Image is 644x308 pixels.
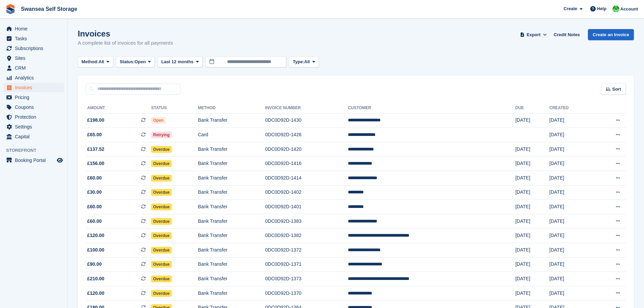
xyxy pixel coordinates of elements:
[3,63,64,73] a: menu
[549,113,593,128] td: [DATE]
[198,272,265,286] td: Bank Transfer
[549,214,593,229] td: [DATE]
[151,204,172,210] span: Overdue
[3,102,64,112] a: menu
[87,275,104,282] span: £210.00
[198,257,265,272] td: Bank Transfer
[135,58,146,65] span: Open
[3,83,64,92] a: menu
[265,128,348,142] td: 0DC0D92D-1426
[588,29,634,40] a: Create an Invoice
[198,200,265,214] td: Bank Transfer
[56,156,64,164] a: Preview store
[158,56,202,68] button: Last 12 months
[151,247,172,254] span: Overdue
[265,157,348,171] td: 0DC0D92D-1416
[198,142,265,157] td: Bank Transfer
[15,102,55,112] span: Coupons
[515,229,549,243] td: [DATE]
[549,128,593,142] td: [DATE]
[198,171,265,186] td: Bank Transfer
[15,112,55,122] span: Protection
[151,146,172,153] span: Overdue
[515,142,549,157] td: [DATE]
[620,6,638,13] span: Account
[597,5,606,12] span: Help
[78,56,113,68] button: Method: All
[151,290,172,297] span: Overdue
[78,39,173,47] p: A complete list of invoices for all payments
[81,58,99,65] span: Method:
[161,58,193,65] span: Last 12 months
[515,103,549,114] th: Due
[265,272,348,286] td: 0DC0D92D-1373
[151,261,172,268] span: Overdue
[265,243,348,258] td: 0DC0D92D-1372
[198,243,265,258] td: Bank Transfer
[87,232,104,239] span: £120.00
[87,218,102,225] span: £60.00
[265,171,348,186] td: 0DC0D92D-1414
[613,5,619,12] img: Andrew Robbins
[265,214,348,229] td: 0DC0D92D-1383
[15,63,55,73] span: CRM
[87,189,102,196] span: £30.00
[87,290,104,297] span: £120.00
[293,58,304,65] span: Type:
[3,73,64,82] a: menu
[515,272,549,286] td: [DATE]
[3,112,64,122] a: menu
[86,103,151,114] th: Amount
[78,29,173,38] h1: Invoices
[198,229,265,243] td: Bank Transfer
[515,286,549,301] td: [DATE]
[551,29,582,40] a: Credit Notes
[6,147,67,154] span: Storefront
[515,157,549,171] td: [DATE]
[15,83,55,92] span: Invoices
[198,103,265,114] th: Method
[18,3,80,15] a: Swansea Self Storage
[265,185,348,200] td: 0DC0D92D-1402
[87,146,104,153] span: £137.52
[515,214,549,229] td: [DATE]
[151,175,172,182] span: Overdue
[198,128,265,142] td: Card
[5,4,16,14] img: stora-icon-8386f47178a22dfd0bd8f6a31ec36ba5ce8667c1dd55bd0f319d3a0aa187defe.svg
[549,142,593,157] td: [DATE]
[15,44,55,53] span: Subscriptions
[15,34,55,43] span: Tasks
[549,286,593,301] td: [DATE]
[87,160,104,167] span: £156.00
[151,189,172,196] span: Overdue
[265,257,348,272] td: 0DC0D92D-1371
[549,229,593,243] td: [DATE]
[3,156,64,165] a: menu
[265,103,348,114] th: Invoice Number
[304,58,310,65] span: All
[15,53,55,63] span: Sites
[265,229,348,243] td: 0DC0D92D-1382
[151,117,166,124] span: Open
[3,34,64,43] a: menu
[265,113,348,128] td: 0DC0D92D-1430
[15,156,55,165] span: Booking Portal
[348,103,515,114] th: Customer
[15,93,55,102] span: Pricing
[519,29,548,40] button: Export
[515,257,549,272] td: [DATE]
[612,86,621,93] span: Sort
[3,24,64,33] a: menu
[116,56,155,68] button: Status: Open
[265,286,348,301] td: 0DC0D92D-1370
[549,272,593,286] td: [DATE]
[515,200,549,214] td: [DATE]
[151,218,172,225] span: Overdue
[15,24,55,33] span: Home
[15,122,55,132] span: Settings
[564,5,577,12] span: Create
[549,243,593,258] td: [DATE]
[15,132,55,141] span: Capital
[549,157,593,171] td: [DATE]
[3,132,64,141] a: menu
